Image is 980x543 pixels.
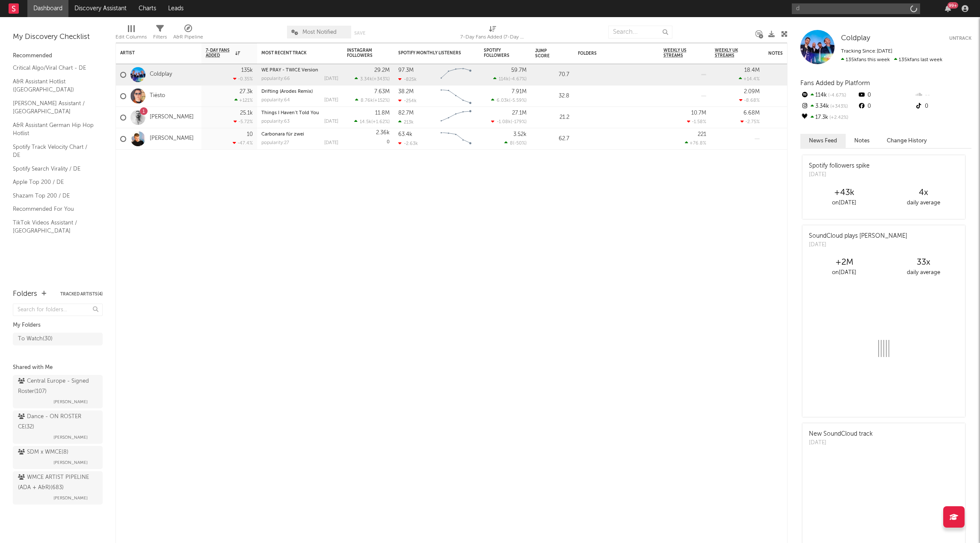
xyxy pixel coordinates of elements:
span: -50 % [514,141,525,146]
span: [PERSON_NAME] [53,432,88,443]
span: -1.08k [497,120,511,124]
a: [PERSON_NAME] [150,114,194,121]
div: -825k [398,77,417,82]
div: My Discovery Checklist [13,32,103,42]
div: +2M [805,257,884,268]
button: Save [354,31,365,35]
div: -5.72 % [234,119,253,124]
div: Filters [153,32,167,42]
span: Weekly US Streams [663,48,693,58]
div: -8.68 % [739,97,760,103]
div: -254k [398,98,417,103]
div: 10.7M [691,110,706,116]
span: -179 % [512,120,525,124]
div: [DATE] [324,77,338,81]
div: 70.7 [535,70,569,80]
div: 97.3M [398,68,414,73]
span: -4.67 % [510,77,525,82]
div: -- [915,90,971,101]
svg: Chart title [437,107,475,128]
div: Things I Haven’t Told You [261,111,338,115]
div: Dance - ON ROSTER CE ( 32 ) [18,412,95,432]
div: on [DATE] [805,268,884,278]
div: 38.2M [398,89,414,94]
a: Carbonara für zwei [261,132,304,137]
div: ( ) [354,119,390,124]
button: Change History [878,134,936,148]
div: popularity: 63 [261,119,290,124]
div: 2.36k [376,130,390,136]
span: -5.59 % [510,98,525,103]
div: +43k [805,188,884,198]
input: Search for folders... [13,304,103,316]
button: News Feed [800,134,846,148]
a: Things I Haven’t Told You [261,111,319,115]
button: Untrack [949,34,971,43]
span: Weekly UK Streams [715,48,747,58]
div: 221 [698,132,706,137]
a: Dance - ON ROSTER CE(32)[PERSON_NAME] [13,410,103,444]
div: 114k [800,90,857,101]
div: -1.58 % [687,119,706,124]
span: 114k [499,77,509,82]
div: 25.1k [240,110,253,116]
div: 213k [398,119,414,125]
span: 7-Day Fans Added [206,48,233,58]
div: ( ) [493,76,527,82]
div: WMCE ARTIST PIPELINE (ADA + A&R) ( 683 ) [18,472,95,493]
div: My Folders [13,320,103,331]
div: -47.4 % [233,140,253,146]
div: 6.68M [743,110,760,116]
div: 63.4k [398,132,412,137]
div: Carbonara für zwei [261,132,338,137]
div: Artist [120,50,184,56]
div: 0 [347,128,390,149]
a: A&R Assistant German Hip Hop Hotlist [13,121,94,138]
div: Spotify Monthly Listeners [398,50,462,56]
div: 2.09M [744,89,760,94]
div: 32.8 [535,91,569,101]
span: +1.62 % [373,120,388,124]
a: WMCE ARTIST PIPELINE (ADA + A&R)(683)[PERSON_NAME] [13,471,103,505]
span: Tracking Since: [DATE] [841,49,892,54]
a: Coldplay [150,71,172,78]
div: 59.7M [511,68,527,73]
div: Folders [578,51,642,56]
div: 99 + [947,2,958,9]
div: SDM x WMCE ( 8 ) [18,447,68,457]
div: Instagram Followers [347,48,377,58]
span: 8 [510,141,513,146]
div: 7-Day Fans Added (7-Day Fans Added) [460,32,524,42]
div: 7-Day Fans Added (7-Day Fans Added) [460,21,524,46]
div: Filters [153,21,167,46]
div: A&R Pipeline [173,21,203,46]
a: Spotify Track Velocity Chart / DE [13,142,94,160]
div: +14.4 % [739,76,760,82]
div: 27.3k [240,89,253,94]
a: Tiësto [150,92,165,100]
div: -2.63k [398,141,418,146]
a: Critical Algo/Viral Chart - DE [13,63,94,73]
div: 4 x [884,188,963,198]
span: Fans Added by Platform [800,80,870,86]
div: [DATE] [324,98,338,103]
div: New SoundCloud track [809,430,873,439]
div: popularity: 66 [261,77,290,81]
span: +343 % [829,104,848,109]
svg: Chart title [437,128,475,150]
div: Most Recent Track [261,50,326,56]
span: +2.42 % [828,115,848,120]
div: daily average [884,198,963,208]
div: 17.3k [800,112,857,123]
div: A&R Pipeline [173,32,203,42]
a: To Watch(30) [13,333,103,345]
a: Spotify Search Virality / DE [13,164,94,174]
span: +152 % [374,98,388,103]
a: WE PRAY - TWICE Version [261,68,318,73]
div: Spotify Followers [484,48,514,58]
div: 7.91M [512,89,527,94]
div: ( ) [491,119,527,124]
div: 135k [241,68,253,73]
div: [DATE] [324,141,338,145]
div: 29.2M [374,68,390,73]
